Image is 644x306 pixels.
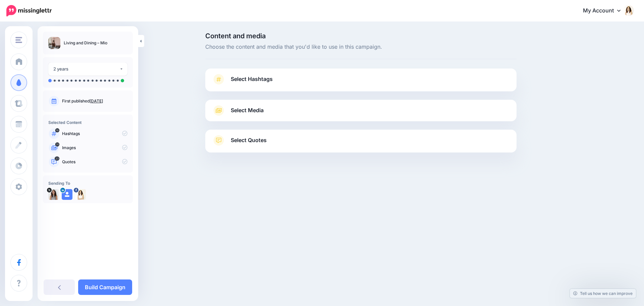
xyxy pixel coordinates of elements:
[75,189,86,200] img: 20479796_1519423771450404_4084095130666208276_n-bsa32121.jpg
[205,43,517,51] span: Choose the content and media that you'd like to use in this campaign.
[212,105,510,116] a: Select Media
[231,106,264,115] span: Select Media
[212,74,510,91] a: Select Hashtags
[48,37,60,49] img: e83c087232b07659c8003ceeed5be9f5_thumb.jpg
[55,128,59,132] span: 10
[62,145,127,151] p: Images
[48,62,127,76] button: 2 years
[62,131,127,137] p: Hashtags
[62,98,127,104] p: First published
[53,65,119,73] div: 2 years
[576,3,634,19] a: My Account
[90,98,103,103] a: [DATE]
[231,136,267,145] span: Select Quotes
[55,157,59,161] span: 23
[48,189,59,200] img: 8LzpjWeL-22117.jpg
[570,289,636,298] a: Tell us how we can improve
[205,33,517,39] span: Content and media
[48,120,127,125] h4: Selected Content
[48,181,127,186] h4: Sending To
[212,135,510,152] a: Select Quotes
[55,142,59,146] span: 31
[15,37,22,43] img: menu.png
[62,189,72,200] img: user_default_image.png
[62,159,127,165] p: Quotes
[231,75,273,84] span: Select Hashtags
[6,5,52,16] img: Missinglettr
[64,40,107,46] p: Living and Dining – Mio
